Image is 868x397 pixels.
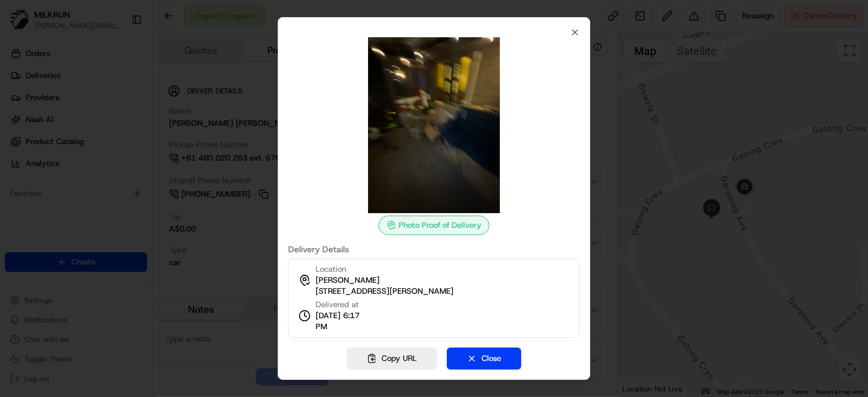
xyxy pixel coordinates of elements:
[316,310,372,332] span: [DATE] 6:17 PM
[347,348,437,370] button: Copy URL
[316,264,346,275] span: Location
[316,275,380,286] span: [PERSON_NAME]
[346,37,522,213] img: photo_proof_of_delivery image
[378,216,490,235] div: Photo Proof of Delivery
[316,286,454,297] span: [STREET_ADDRESS][PERSON_NAME]
[316,299,372,310] span: Delivered at
[447,348,521,370] button: Close
[288,245,580,253] label: Delivery Details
